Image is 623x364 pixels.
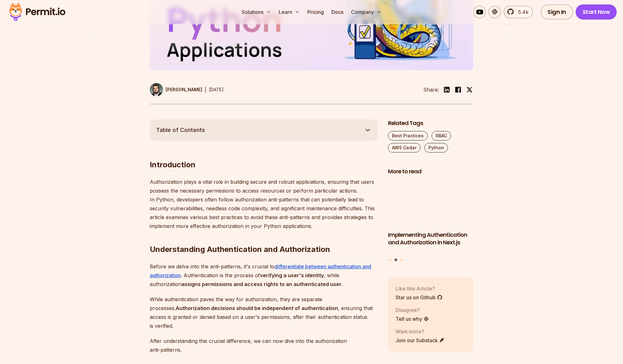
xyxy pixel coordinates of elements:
img: twitter [466,87,473,93]
strong: assigns permissions and access rights to an authenticated user [181,281,342,287]
img: facebook [454,86,462,93]
p: Like this Article? [396,285,443,292]
button: Go to slide 3 [400,259,403,261]
h2: Introduction [150,134,378,170]
h3: Implementing Authentication and Authorization in Next.js [388,231,473,247]
a: 5.4k [504,6,533,18]
a: Python [424,143,448,152]
p: Before we delve into the anti-patterns, it's crucial to . Authentication is the process of , whil... [150,262,378,289]
li: 2 of 3 [388,179,473,254]
h2: More to read [388,168,473,176]
span: Table of Contents [156,126,205,134]
img: Implementing Authentication and Authorization in Next.js [388,179,473,227]
button: Company [348,6,384,18]
span: 5.4k [514,8,529,16]
button: Go to slide 2 [395,258,397,261]
button: Table of Contents [150,119,378,141]
p: While authentication paves the way for authorization, they are separate processes. , ensuring tha... [150,295,378,330]
a: RBAC [432,131,451,140]
p: [PERSON_NAME] [166,87,202,93]
time: [DATE] [209,87,224,92]
button: Solutions [239,6,274,18]
a: [PERSON_NAME] [150,83,202,96]
div: Posts [388,179,473,262]
img: Permit logo [6,1,68,23]
a: Star us on Github [396,294,443,301]
h2: Understanding Authentication and Authorization [150,219,378,254]
a: Docs [329,6,346,18]
a: Start Now [576,4,617,20]
p: Authorization plays a vital role in building secure and robust applications, ensuring that users ... [150,177,378,230]
a: Pricing [305,6,326,18]
button: Go to slide 1 [389,259,391,261]
img: linkedin [443,86,451,93]
div: | [205,86,206,93]
h2: Related Tags [388,119,473,127]
a: Implementing Authentication and Authorization in Next.jsImplementing Authentication and Authoriza... [388,179,473,254]
button: Learn [276,6,302,18]
a: AWS Cedar [388,143,420,152]
img: Gabriel L. Manor [150,83,163,96]
strong: verifying a user's identity [260,272,324,278]
p: Want more? [396,328,445,335]
a: Join our Substack [396,337,445,344]
p: Disagree? [396,306,429,314]
a: Tell us why [396,315,429,323]
p: After understanding this crucial difference, we can now dive into the authorization anti-patterns. [150,337,378,354]
a: Best Practices [388,131,428,140]
a: Sign In [541,4,573,20]
strong: Authorization decisions should be independent of authentication [176,305,338,311]
li: Share: [423,86,439,93]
